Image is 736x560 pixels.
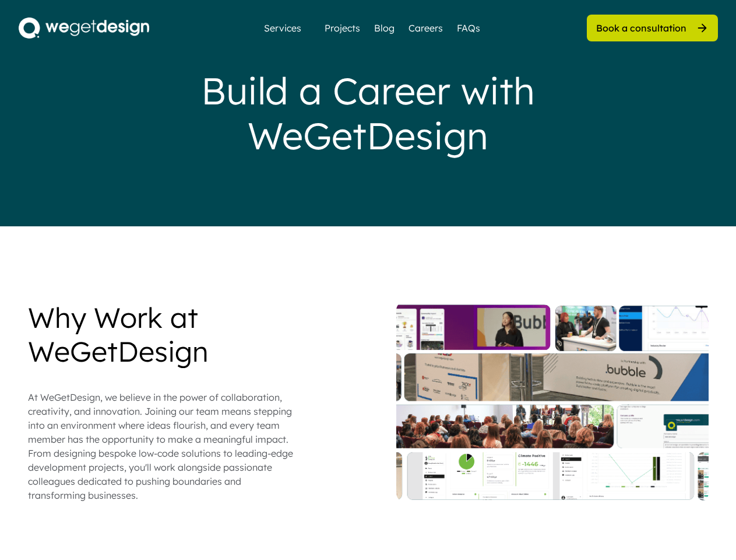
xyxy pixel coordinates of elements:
[457,21,480,35] a: FAQs
[409,21,443,35] a: Careers
[28,301,296,368] div: Why Work at WeGetDesign
[259,23,306,33] div: Services
[28,390,296,502] div: At WeGetDesign, we believe in the power of collaboration, creativity, and innovation. Joining our...
[19,17,149,38] img: 4b569577-11d7-4442-95fc-ebbb524e5eb8.png
[325,21,360,35] a: Projects
[374,21,395,35] a: Blog
[135,68,601,158] div: Build a Career with WeGetDesign
[596,22,686,34] div: Book a consultation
